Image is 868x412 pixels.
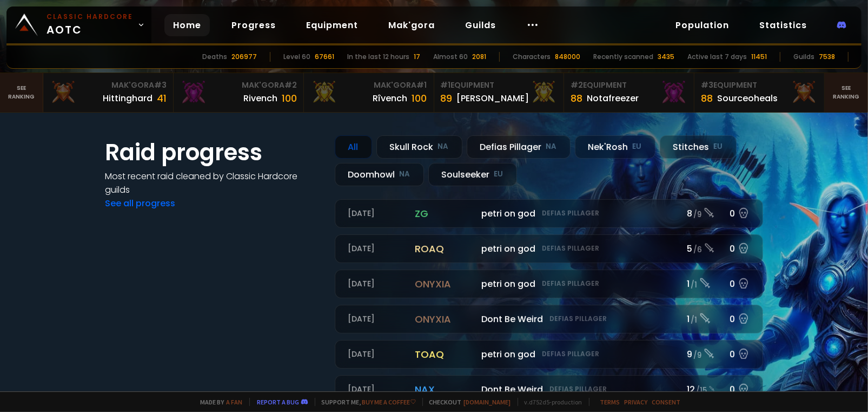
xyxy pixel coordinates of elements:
span: # 1 [417,80,427,90]
div: 41 [157,91,167,106]
div: Mak'Gora [50,80,167,91]
span: Support me, [315,398,416,406]
a: Progress [223,14,284,36]
div: Stitches [660,135,737,159]
a: #1Equipment89[PERSON_NAME] [434,73,565,112]
div: Defias Pillager [467,135,571,159]
div: 100 [412,91,427,106]
div: 206977 [231,52,257,62]
a: Mak'Gora#2Rivench100 [174,73,304,112]
a: Mak'Gora#3Hittinghard41 [43,73,174,112]
a: [DATE]naxDont Be WeirdDefias Pillager12 /150 [335,375,763,404]
small: NA [546,141,557,152]
a: Population [667,14,738,36]
div: 67661 [315,52,334,62]
small: Classic Hardcore [47,12,133,22]
a: [DOMAIN_NAME] [464,398,511,406]
h1: Raid progress [105,135,322,169]
span: # 3 [701,80,713,90]
div: All [335,135,372,159]
div: Nek'Rosh [575,135,655,159]
a: Statistics [751,14,816,36]
a: Privacy [625,398,648,406]
a: Mak'Gora#1Rîvench100 [304,73,434,112]
a: #2Equipment88Notafreezer [564,73,694,112]
a: Classic HardcoreAOTC [6,6,151,43]
small: EU [494,169,503,180]
div: Equipment [571,80,687,91]
small: NA [438,141,449,152]
div: Mak'Gora [310,80,427,91]
a: Mak'gora [380,14,443,36]
div: 88 [571,91,582,106]
a: #3Equipment88Sourceoheals [694,73,825,112]
span: # 2 [284,80,297,90]
div: Level 60 [283,52,310,62]
a: Terms [600,398,620,406]
div: 2081 [472,52,486,62]
a: [DATE]onyxiapetri on godDefias Pillager1 /10 [335,270,763,298]
div: Equipment [701,80,818,91]
div: Soulseeker [428,163,517,186]
a: [DATE]onyxiaDont Be WeirdDefias Pillager1 /10 [335,305,763,333]
div: Equipment [441,80,558,91]
div: Active last 7 days [687,52,747,62]
div: 88 [701,91,713,106]
span: AOTC [47,12,133,38]
div: Characters [513,52,551,62]
span: # 3 [154,80,167,90]
div: Doomhowl [335,163,424,186]
div: 848000 [555,52,580,62]
div: In the last 12 hours [347,52,409,62]
div: Deaths [202,52,227,62]
span: # 1 [441,80,451,90]
span: # 2 [571,80,583,90]
span: Checkout [422,398,511,406]
div: Recently scanned [593,52,653,62]
div: 7538 [819,52,835,62]
small: EU [633,141,642,152]
h4: Most recent raid cleaned by Classic Hardcore guilds [105,169,322,197]
a: [DATE]zgpetri on godDefias Pillager8 /90 [335,199,763,228]
a: Home [164,14,210,36]
div: Sourceoheals [717,91,778,105]
div: Rîvench [373,91,408,105]
a: Guilds [456,14,505,36]
div: Guilds [793,52,814,62]
div: Hittinghard [103,91,153,105]
div: Rivench [243,91,277,105]
div: [PERSON_NAME] [457,91,529,105]
small: EU [714,141,723,152]
a: Buy me a coffee [362,398,416,406]
a: See all progress [105,197,176,210]
div: 17 [414,52,420,62]
div: Mak'Gora [180,80,297,91]
span: Made by [194,398,243,406]
div: Notafreezer [587,91,639,105]
div: 3435 [658,52,674,62]
a: Equipment [297,14,367,36]
div: Almost 60 [433,52,468,62]
a: [DATE]toaqpetri on godDefias Pillager9 /90 [335,340,763,369]
a: Consent [652,398,681,406]
div: Skull Rock [376,135,462,159]
a: [DATE]roaqpetri on godDefias Pillager5 /60 [335,234,763,263]
span: v. d752d5 - production [518,398,582,406]
a: a fan [227,398,243,406]
div: 100 [282,91,297,106]
a: Seeranking [825,73,868,112]
div: 89 [441,91,453,106]
a: Report a bug [257,398,300,406]
small: NA [400,169,410,180]
div: 11451 [751,52,767,62]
